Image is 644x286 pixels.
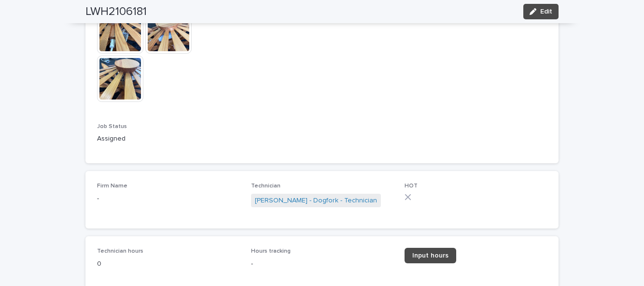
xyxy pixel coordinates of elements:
span: Hours tracking [251,248,291,254]
span: Job Status [97,124,127,129]
p: 0 [97,259,239,269]
p: Assigned [97,134,547,144]
h2: LWH2106181 [85,5,147,19]
p: - [97,194,239,204]
span: HOT [405,183,418,189]
span: Edit [540,8,552,15]
p: - [251,259,393,269]
a: Input hours [405,248,456,263]
span: Technician hours [97,248,143,254]
span: Technician [251,183,280,189]
button: Edit [523,4,559,19]
span: Input hours [412,252,448,259]
a: [PERSON_NAME] - Dogfork - Technician [255,196,377,206]
span: Firm Name [97,183,127,189]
